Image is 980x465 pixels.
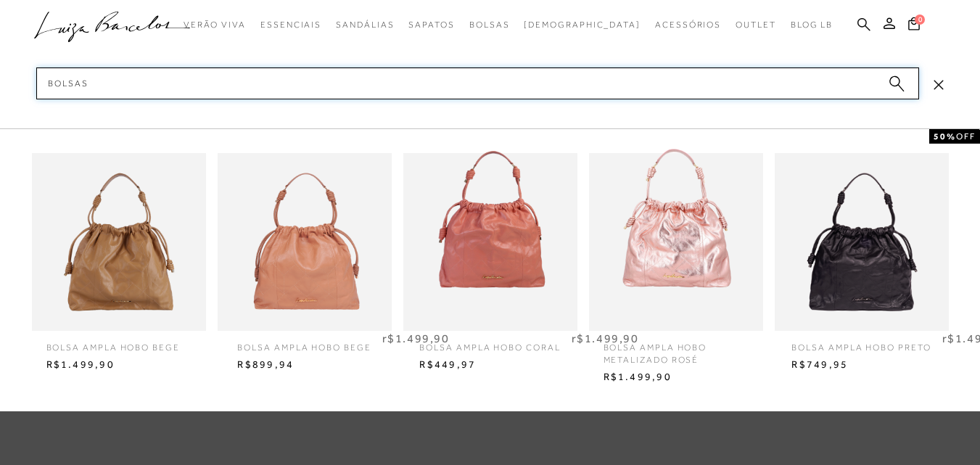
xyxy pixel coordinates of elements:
[915,15,925,25] span: 0
[214,153,395,375] a: BOLSA AMPLA HOBO BEGE 40%OFF BOLSA AMPLA HOBO BEGE R$1.499,90 R$899,94
[408,331,571,354] span: Bolsa ampla hobo coral
[226,354,382,376] span: R$899,94
[956,131,976,141] span: OFF
[585,153,767,387] a: BOLSA AMPLA HOBO METALIZADO ROSÉ BOLSA AMPLA HOBO METALIZADO ROSÉ R$1.499,90
[775,128,949,356] img: BOLSA AMPLA HOBO PRETO
[791,12,833,38] a: BLOG LB
[655,20,721,30] span: Acessórios
[336,20,394,30] span: Sandálias
[408,354,571,376] span: R$449,97
[36,331,202,354] span: Bolsa ampla hobo bege
[403,128,577,356] img: Bolsa ampla hobo coral
[655,12,721,38] a: categoryNavScreenReaderText
[469,20,510,30] span: Bolsas
[771,153,952,375] a: BOLSA AMPLA HOBO PRETO 50%OFF BOLSA AMPLA HOBO PRETO R$1.499,90 R$749,95
[934,131,956,141] strong: 50%
[781,331,942,354] span: BOLSA AMPLA HOBO PRETO
[736,12,776,38] a: categoryNavScreenReaderText
[791,20,833,30] span: BLOG LB
[184,20,246,30] span: Verão Viva
[184,12,246,38] a: categoryNavScreenReaderText
[736,20,776,30] span: Outlet
[524,12,641,38] a: noSubCategoriesText
[32,128,206,356] img: Bolsa ampla hobo bege
[36,354,202,376] span: R$1.499,90
[218,128,392,356] img: BOLSA AMPLA HOBO BEGE
[781,354,942,376] span: R$749,95
[260,12,321,38] a: categoryNavScreenReaderText
[336,12,394,38] a: categoryNavScreenReaderText
[593,366,759,388] span: R$1.499,90
[593,331,759,366] span: BOLSA AMPLA HOBO METALIZADO ROSÉ
[28,153,210,375] a: Bolsa ampla hobo bege Bolsa ampla hobo bege R$1.499,90
[589,128,763,356] img: BOLSA AMPLA HOBO METALIZADO ROSÉ
[408,12,454,38] a: categoryNavScreenReaderText
[226,331,382,354] span: BOLSA AMPLA HOBO BEGE
[400,153,581,375] a: Bolsa ampla hobo coral 70%OFF Bolsa ampla hobo coral R$1.499,90 R$449,97
[904,16,924,36] button: 0
[260,20,321,30] span: Essenciais
[36,67,919,99] input: Buscar.
[524,20,641,30] span: [DEMOGRAPHIC_DATA]
[469,12,510,38] a: categoryNavScreenReaderText
[408,20,454,30] span: Sapatos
